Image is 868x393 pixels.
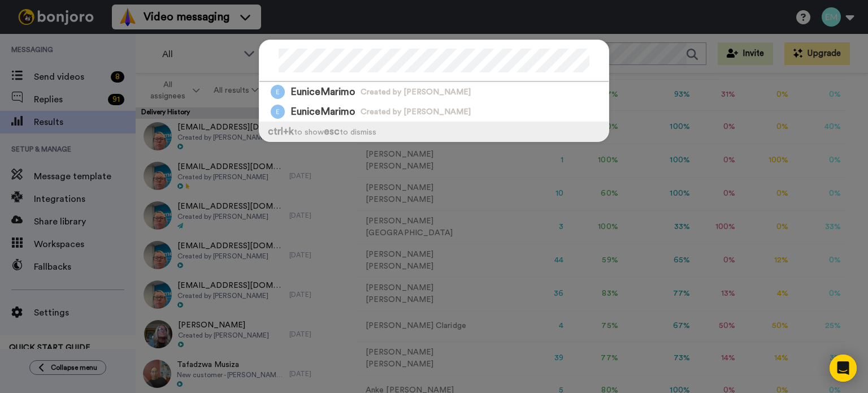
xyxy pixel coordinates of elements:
[271,85,285,99] img: Image of EuniceMarimo
[324,127,340,136] span: esc
[830,355,857,382] div: Open Intercom Messenger
[361,87,471,98] span: Created by [PERSON_NAME]
[361,106,471,118] span: Created by [PERSON_NAME]
[271,105,285,119] img: Image of EuniceMarimo
[290,105,355,119] span: EuniceMarimo
[268,127,294,136] span: ctrl +k
[259,102,609,122] a: Image of EuniceMarimoEuniceMarimoCreated by [PERSON_NAME]
[259,122,609,141] div: to show to dismiss
[290,85,355,99] span: EuniceMarimo
[259,82,609,102] a: Image of EuniceMarimoEuniceMarimoCreated by [PERSON_NAME]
